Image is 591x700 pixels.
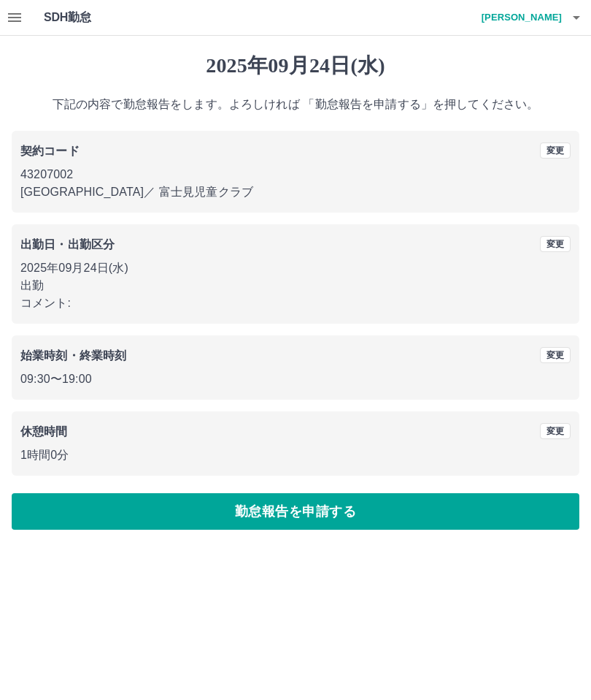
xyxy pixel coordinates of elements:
b: 出勤日・出勤区分 [20,238,115,251]
b: 始業時刻・終業時刻 [20,349,126,362]
p: 下記の内容で勤怠報告をします。よろしければ 「勤怠報告を申請する」を押してください。 [12,96,579,113]
p: 2025年09月24日(水) [20,259,571,277]
button: 勤怠報告を申請する [12,493,579,530]
button: 変更 [540,347,571,363]
p: コメント: [20,294,571,312]
b: 契約コード [20,145,80,157]
button: 変更 [540,142,571,159]
p: 09:30 〜 19:00 [20,370,571,388]
p: [GEOGRAPHIC_DATA] ／ 富士見児童クラブ [20,183,571,201]
button: 変更 [540,236,571,252]
p: 1時間0分 [20,446,571,464]
b: 休憩時間 [20,425,68,438]
p: 43207002 [20,166,571,183]
h1: 2025年09月24日(水) [12,53,579,78]
button: 変更 [540,423,571,439]
p: 出勤 [20,277,571,294]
